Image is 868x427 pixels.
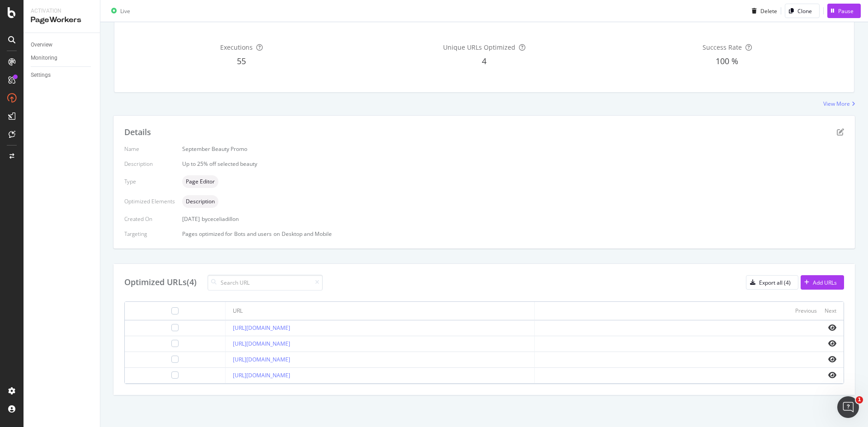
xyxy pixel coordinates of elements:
[124,277,197,288] div: Optimized URLs (4)
[233,340,290,347] a: [URL][DOMAIN_NAME]
[182,195,218,208] div: neutral label
[182,145,844,153] div: September Beauty Promo
[124,127,151,138] div: Details
[186,199,215,204] span: Description
[124,145,175,153] div: Name
[182,215,844,223] div: [DATE]
[124,197,175,205] div: Optimized Elements
[120,7,130,14] div: Live
[785,4,820,18] button: Clone
[828,324,836,331] i: eye
[482,56,486,66] span: 4
[760,7,777,14] div: Delete
[31,40,52,50] div: Overview
[837,128,844,136] div: pen-to-square
[31,53,94,63] a: Monitoring
[837,396,859,418] iframe: Intercom live chat
[234,230,272,238] div: Bots and users
[795,305,817,316] button: Previous
[813,279,837,286] div: Add URLs
[827,4,861,18] button: Pause
[202,215,239,223] div: by ceceliadillon
[31,7,93,15] div: Activation
[825,307,836,314] div: Next
[124,178,175,185] div: Type
[31,15,93,25] div: PageWorkers
[233,307,243,315] div: URL
[233,371,290,379] a: [URL][DOMAIN_NAME]
[795,307,817,314] div: Previous
[182,230,844,238] div: Pages optimized for on
[828,340,836,347] i: eye
[828,356,836,363] i: eye
[124,160,175,168] div: Description
[124,230,175,238] div: Targeting
[233,324,290,332] a: [URL][DOMAIN_NAME]
[443,43,515,52] span: Unique URLs Optimized
[716,56,738,66] span: 100 %
[186,179,215,184] span: Page Editor
[31,53,57,63] div: Monitoring
[703,43,742,52] span: Success Rate
[182,175,218,188] div: neutral label
[823,100,855,108] a: View More
[797,7,812,14] div: Clone
[31,70,51,80] div: Settings
[208,275,323,291] input: Search URL
[31,40,94,50] a: Overview
[759,279,791,286] div: Export all (4)
[182,160,844,168] div: Up to 25% off selected beauty
[220,43,253,52] span: Executions
[838,7,854,14] div: Pause
[746,275,798,290] button: Export all (4)
[282,230,332,238] div: Desktop and Mobile
[124,215,175,223] div: Created On
[748,4,777,18] button: Delete
[825,305,836,316] button: Next
[823,100,850,108] div: View More
[31,70,94,80] a: Settings
[856,396,863,404] span: 1
[828,371,836,379] i: eye
[801,275,844,290] button: Add URLs
[233,356,290,363] a: [URL][DOMAIN_NAME]
[237,56,246,66] span: 55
